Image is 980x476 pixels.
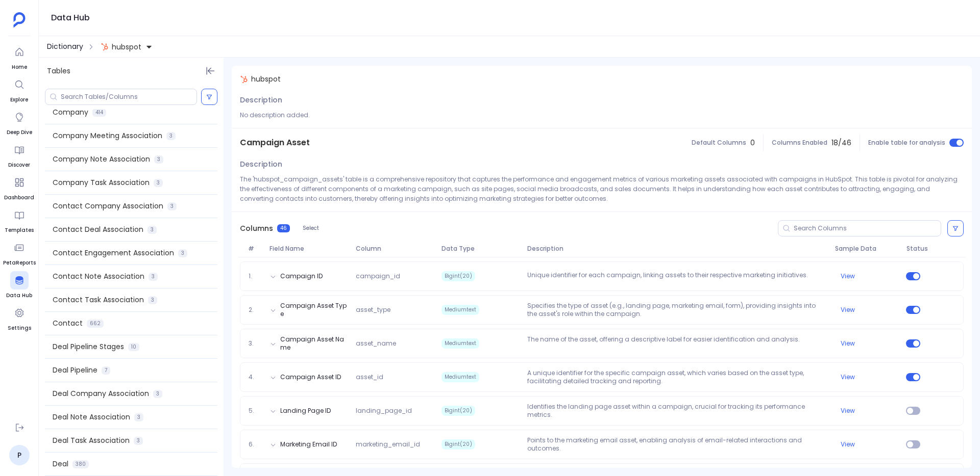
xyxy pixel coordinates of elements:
p: The name of the asset, offering a descriptive label for easier identification and analysis. [523,335,830,352]
button: Campaign Asset Type [280,302,348,318]
span: marketing_email_id [352,440,437,448]
a: Dashboard [4,173,34,202]
input: Search Columns [794,224,941,232]
span: Contact Company Association [53,201,163,211]
p: Unique identifier for each campaign, linking assets to their respective marketing initiatives. [523,271,830,281]
span: Dictionary [47,41,83,52]
span: 3 [154,179,163,187]
span: Deal Pipeline Stages [53,341,124,352]
span: 3 [149,273,158,281]
span: landing_page_id [352,407,437,415]
input: Search Tables/Columns [61,93,197,101]
span: 10 [128,343,139,351]
span: Contact Engagement Association [53,248,174,258]
img: petavue logo [13,12,26,28]
a: Discover [8,141,30,169]
p: The 'hubspot_campaign_assets' table is a comprehensive repository that captures the performance a... [240,174,964,203]
span: Templates [5,226,34,234]
button: View [841,272,855,280]
button: Marketing Email ID [280,440,337,448]
p: No description added. [240,110,964,120]
span: hubspot [251,74,281,85]
span: Home [10,63,29,71]
span: 3 [134,437,143,445]
button: View [841,407,855,415]
a: Settings [8,304,31,332]
span: 2. [244,306,266,314]
span: hubspot [112,42,141,52]
span: Campaign Asset [240,137,310,149]
span: 3 [148,226,157,234]
button: View [841,373,855,381]
span: Default Columns [692,139,746,147]
span: 662 [87,320,104,328]
button: View [841,440,855,448]
span: 3 [154,155,163,164]
span: 3 [178,249,187,257]
span: Explore [10,96,29,104]
span: 5. [244,407,266,415]
span: Field Name [265,245,351,253]
span: 3 [134,413,143,421]
span: Bigint(20) [442,271,475,281]
span: Bigint(20) [442,439,475,449]
span: 380 [72,460,89,468]
button: Select [296,222,326,235]
span: Contact Task Association [53,295,144,305]
span: Deal Company Association [53,388,149,399]
span: Discover [8,161,30,169]
span: Deal [53,459,68,469]
a: P [9,445,30,465]
span: asset_id [352,373,437,381]
span: Columns Enabled [772,139,827,147]
span: Deep Dive [7,128,32,137]
button: Campaign Asset ID [280,373,341,381]
a: Deep Dive [7,108,32,137]
span: campaign_id [352,272,437,280]
span: Mediumtext [442,338,479,349]
button: Campaign ID [280,272,323,280]
span: Company Task Association [53,177,150,188]
span: 46 [277,224,290,232]
p: Points to the marketing email asset, enabling analysis of email-related interactions and outcomes. [523,436,830,453]
a: Templates [5,206,34,234]
button: hubspot [99,39,155,55]
span: Settings [8,324,31,332]
p: Specifies the type of asset (e.g., landing page, marketing email, form), providing insights into ... [523,302,830,318]
a: Home [10,43,29,71]
p: Identifies the landing page asset within a campaign, crucial for tracking its performance metrics. [523,403,830,419]
span: Company [53,107,88,118]
span: 18 / 46 [831,138,851,148]
span: Description [523,245,831,253]
button: Campaign Asset Name [280,335,348,352]
span: 4. [244,373,266,381]
span: Bigint(20) [442,406,475,416]
span: # [244,245,265,253]
span: PetaReports [3,259,36,267]
span: 0 [750,138,755,148]
a: Data Hub [6,271,32,300]
a: PetaReports [3,239,36,267]
img: hubspot.svg [240,75,248,84]
span: Deal Note Association [53,412,130,422]
span: Status [902,245,931,253]
span: 7 [102,366,110,375]
span: Mediumtext [442,372,479,382]
span: Dashboard [4,194,34,202]
span: 3 [167,202,177,210]
span: 3. [244,339,266,348]
span: Mediumtext [442,305,479,315]
p: A unique identifier for the specific campaign asset, which varies based on the asset type, facili... [523,369,830,385]
span: Enable table for analysis [868,139,945,147]
span: Contact Deal Association [53,224,143,235]
span: asset_name [352,339,437,348]
span: Company Note Association [53,154,150,165]
span: 414 [92,109,106,117]
a: Explore [10,75,29,104]
span: Sample Data [831,245,902,253]
span: asset_type [352,306,437,314]
span: 6. [244,440,266,448]
span: Columns [240,223,273,234]
button: Hide Tables [203,64,217,78]
span: Data Hub [6,292,32,300]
